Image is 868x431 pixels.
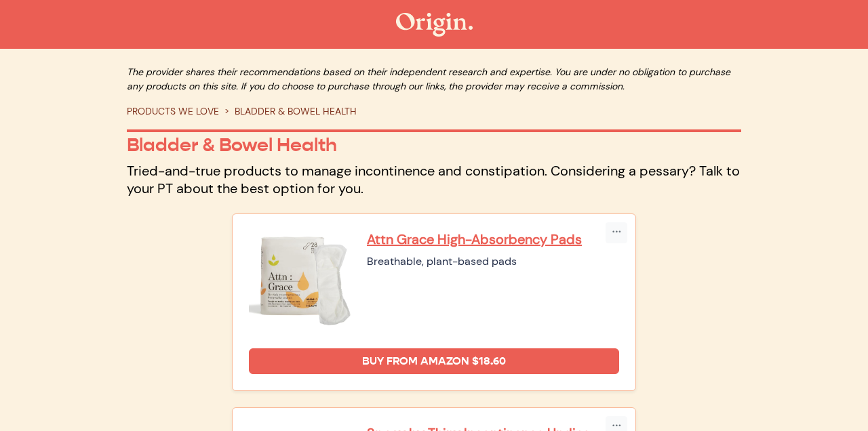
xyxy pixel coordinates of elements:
a: PRODUCTS WE LOVE [127,105,219,117]
p: Tried-and-true products to manage incontinence and constipation. Considering a pessary? Talk to y... [127,162,741,197]
img: The Origin Shop [396,13,473,37]
a: Buy from Amazon $18.60 [249,348,619,374]
p: Bladder & Bowel Health [127,134,741,157]
img: Attn Grace High-Absorbency Pads [249,230,351,332]
li: BLADDER & BOWEL HEALTH [219,104,357,119]
div: Breathable, plant-based pads [367,253,619,270]
p: The provider shares their recommendations based on their independent research and expertise. You ... [127,65,741,94]
a: Attn Grace High-Absorbency Pads [367,230,619,248]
